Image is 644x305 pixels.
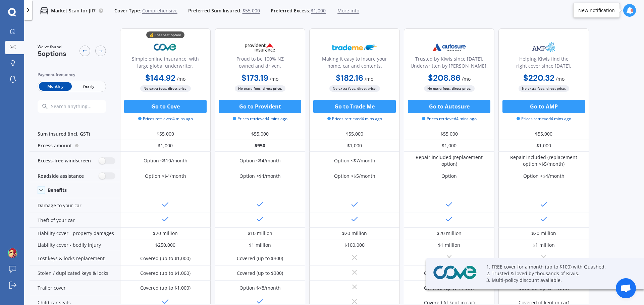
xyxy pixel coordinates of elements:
div: Covered (up to $1,000) [424,285,474,291]
input: Search anything... [50,103,119,109]
img: Cove.webp [143,39,187,56]
div: $1,000 [498,140,589,152]
div: $55,000 [215,128,305,140]
div: Lost keys & locks replacement [30,251,120,266]
div: $20 million [437,230,462,237]
div: Trailer cover [30,281,120,295]
span: Prices retrieved 4 mins ago [517,116,571,122]
span: No extra fees, direct price. [140,85,191,92]
img: Cove.webp [431,264,478,281]
span: More info [337,7,359,14]
div: $1 million [438,242,460,248]
img: car.f15378c7a67c060ca3f3.svg [40,7,48,15]
div: $250,000 [155,242,175,248]
div: Repair included (replacement option <$5/month) [503,154,584,167]
div: Option <$4/month [145,173,186,179]
div: Covered (up to $1,000) [424,270,474,277]
span: Prices retrieved 4 mins ago [138,116,193,122]
span: / mo [270,76,278,82]
span: Prices retrieved 4 mins ago [327,116,382,122]
span: No extra fees, direct price. [424,85,475,92]
div: Option $<8/month [239,285,281,291]
span: / mo [556,76,565,82]
span: Yearly [72,82,105,91]
div: $1,000 [309,140,400,152]
div: Liability cover - bodily injury [30,239,120,251]
span: $1,000 [311,7,326,14]
div: New notification [578,7,615,14]
div: Option <$7/month [334,157,375,164]
button: Go to Trade Me [313,100,396,113]
span: Comprehensive [142,7,177,14]
button: Go to Autosure [408,100,490,113]
div: $1,000 [404,140,494,152]
div: Excess amount [30,140,120,152]
button: Go to Cove [124,100,207,113]
div: $1 million [249,242,271,248]
div: Roadside assistance [30,170,120,182]
img: Trademe.webp [332,39,377,56]
b: $173.19 [241,73,268,83]
div: 💰 Cheapest option [146,31,184,38]
div: Sum insured (incl. GST) [30,128,120,140]
span: No extra fees, direct price. [329,85,380,92]
span: Preferred Sum Insured: [188,7,241,14]
div: $950 [215,140,305,152]
b: $182.16 [336,73,363,83]
span: Cover Type: [114,7,141,14]
span: Preferred Excess: [271,7,310,14]
div: Covered (up to $1,000) [140,255,191,262]
div: $55,000 [404,128,494,140]
img: AMP.webp [522,39,566,56]
span: Prices retrieved 4 mins ago [233,116,287,122]
img: ACg8ocL6Fi7JhqApQQwm17lIHrR3aOMgJh-bi_7eT_y_kMWDdva17dah=s96-c [8,248,18,258]
span: 5 options [38,49,66,58]
div: Covered (up to $300) [237,270,283,277]
div: Liability cover - property damages [30,228,120,239]
p: Market Scan for JII7 [51,7,96,14]
div: Payment frequency [38,71,106,78]
p: 1. FREE cover for a month (up to $100) with Quashed. [486,263,627,270]
span: / mo [177,76,185,82]
div: Excess-free windscreen [30,152,120,170]
div: $55,000 [120,128,211,140]
button: Go to AMP [502,100,585,113]
div: Theft of your car [30,213,120,228]
div: $1,000 [120,140,211,152]
img: Autosure.webp [427,39,471,56]
div: Option <$4/month [239,173,281,179]
div: Covered (up to $1,000) [140,285,191,291]
b: $208.86 [428,73,461,83]
div: $20 million [153,230,178,237]
span: No extra fees, direct price. [235,85,285,92]
div: Open chat [616,278,636,298]
b: $220.32 [523,73,554,83]
span: Monthly [39,82,72,91]
div: Option [441,173,457,179]
div: $1 million [533,242,555,248]
div: $55,000 [498,128,589,140]
b: $144.92 [145,73,175,83]
div: $55,000 [309,128,400,140]
div: $10 million [248,230,272,237]
div: Repair included (replacement option) [409,154,489,167]
div: Simple online insurance, with large global underwriter. [126,55,205,72]
div: Covered (up to $1,000) [140,270,191,277]
button: Go to Provident [219,100,301,113]
div: Trusted by Kiwis since [DATE]. Underwritten by [PERSON_NAME]. [410,55,489,72]
div: Helping Kiwis find the right cover since [DATE]. [504,55,583,72]
div: Option <$5/month [334,173,375,179]
span: We've found [38,44,66,50]
img: Provident.png [238,39,282,56]
div: Option <$10/month [144,157,187,164]
p: 3. Multi-policy discount available. [486,277,627,284]
div: Option <$4/month [523,173,565,179]
span: No extra fees, direct price. [519,85,569,92]
div: $20 million [531,230,556,237]
div: $20 million [342,230,367,237]
div: Making it easy to insure your home, car and contents. [315,55,394,72]
span: $55,000 [243,7,260,14]
div: Covered (up to $300) [237,255,283,262]
div: Damage to your car [30,198,120,213]
span: / mo [462,76,471,82]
